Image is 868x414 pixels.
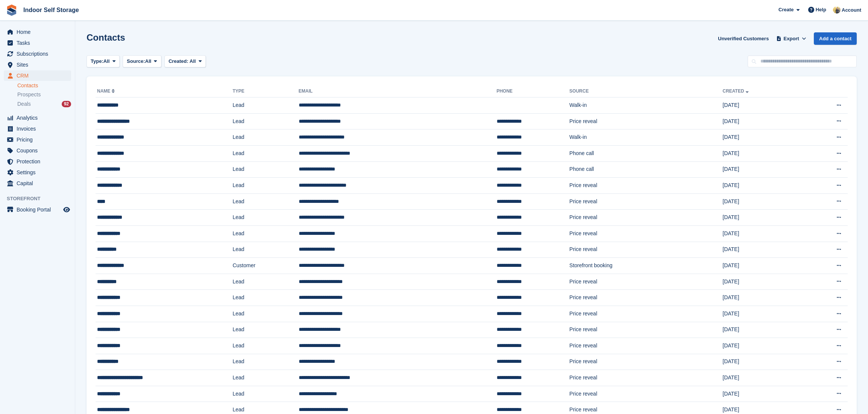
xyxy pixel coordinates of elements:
td: Price reveal [569,210,722,226]
a: menu [4,204,71,215]
a: Add a contact [814,32,857,45]
td: Lead [233,210,298,226]
td: Price reveal [569,370,722,386]
span: Create [778,6,794,14]
a: menu [4,113,71,123]
td: [DATE] [723,113,802,129]
span: Analytics [17,113,62,123]
td: Lead [233,113,298,129]
td: Lead [233,338,298,354]
td: Customer [233,258,298,274]
a: Contacts [17,82,71,89]
span: Invoices [17,123,62,134]
td: Price reveal [569,178,722,194]
a: Indoor Self Storage [20,4,82,16]
td: [DATE] [723,242,802,258]
button: Type: All [87,55,120,68]
td: Lead [233,290,298,306]
button: Export [775,32,808,45]
td: Price reveal [569,386,722,402]
a: menu [4,134,71,145]
a: menu [4,167,71,178]
td: Storefront booking [569,258,722,274]
td: Price reveal [569,193,722,210]
td: Price reveal [569,322,722,338]
button: Source: All [123,55,161,68]
td: [DATE] [723,225,802,242]
h1: Contacts [87,32,125,43]
td: [DATE] [723,274,802,290]
td: Lead [233,386,298,402]
td: Lead [233,193,298,210]
a: menu [4,145,71,156]
a: menu [4,27,71,37]
td: [DATE] [723,354,802,370]
span: Booking Portal [17,204,62,215]
span: All [190,58,196,64]
td: Phone call [569,161,722,178]
span: Type: [91,58,103,65]
a: Prospects [17,91,71,99]
span: Home [17,27,62,37]
th: Type [233,85,298,97]
td: Lead [233,97,298,114]
span: Tasks [17,38,62,48]
span: Settings [17,167,62,178]
td: Lead [233,178,298,194]
button: Created: All [164,55,206,68]
img: Jo Moon [833,6,841,14]
span: Protection [17,156,62,167]
th: Email [299,85,497,97]
td: Price reveal [569,290,722,306]
td: [DATE] [723,322,802,338]
td: Lead [233,145,298,161]
td: [DATE] [723,210,802,226]
td: Lead [233,161,298,178]
span: Source: [127,58,145,65]
td: [DATE] [723,306,802,322]
a: Deals 92 [17,100,71,108]
td: Price reveal [569,338,722,354]
span: Coupons [17,145,62,156]
a: menu [4,123,71,134]
td: [DATE] [723,193,802,210]
div: 92 [62,101,71,107]
span: Sites [17,59,62,70]
span: All [145,58,152,65]
a: menu [4,59,71,70]
td: Price reveal [569,354,722,370]
td: Lead [233,274,298,290]
a: menu [4,38,71,48]
img: stora-icon-8386f47178a22dfd0bd8f6a31ec36ba5ce8667c1dd55bd0f319d3a0aa187defe.svg [6,5,17,16]
td: [DATE] [723,97,802,114]
span: Account [842,6,861,14]
td: [DATE] [723,386,802,402]
span: CRM [17,70,62,81]
td: [DATE] [723,338,802,354]
th: Source [569,85,722,97]
a: Name [97,88,116,94]
td: Lead [233,242,298,258]
span: Subscriptions [17,49,62,59]
span: Storefront [7,195,75,202]
td: Price reveal [569,306,722,322]
td: [DATE] [723,129,802,146]
span: Created: [169,58,188,64]
td: Phone call [569,145,722,161]
a: menu [4,178,71,189]
td: [DATE] [723,178,802,194]
span: Pricing [17,134,62,145]
td: Price reveal [569,225,722,242]
td: Walk-in [569,97,722,114]
td: [DATE] [723,370,802,386]
td: [DATE] [723,258,802,274]
span: Help [816,6,826,14]
a: menu [4,49,71,59]
td: [DATE] [723,161,802,178]
span: Prospects [17,91,41,98]
td: Lead [233,370,298,386]
td: Price reveal [569,274,722,290]
td: Lead [233,354,298,370]
span: All [103,58,110,65]
span: Deals [17,100,31,108]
